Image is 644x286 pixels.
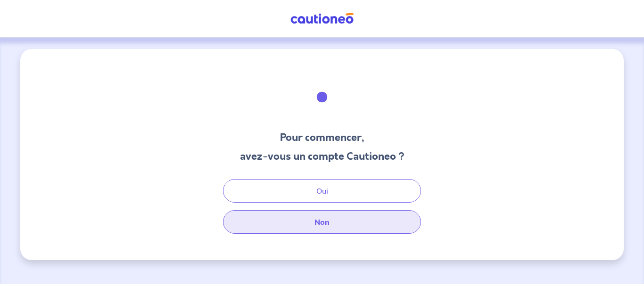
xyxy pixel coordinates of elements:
h3: Pour commencer, [240,130,405,145]
button: Non [223,210,421,234]
img: illu_welcome.svg [297,72,347,123]
img: Cautioneo [287,13,357,25]
button: Oui [223,179,421,203]
h3: avez-vous un compte Cautioneo ? [240,149,405,164]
